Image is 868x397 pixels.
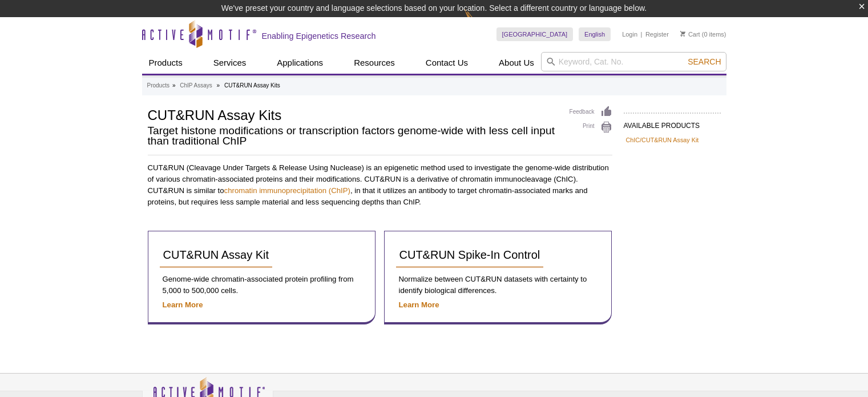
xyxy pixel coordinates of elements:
[262,31,376,41] h2: Enabling Epigenetics Research
[688,57,721,66] span: Search
[148,162,612,208] p: CUT&RUN (Cleavage Under Targets & Release Using Nuclease) is an epigenetic method used to investi...
[207,52,253,74] a: Services
[180,81,212,91] a: ChIP Assays
[626,135,699,145] a: ChIC/CUT&RUN Assay Kit
[465,9,495,35] img: Change Here
[163,248,269,261] span: CUT&RUN Assay Kit
[147,81,169,91] a: Products
[492,52,541,74] a: About Us
[172,82,176,89] li: »
[680,30,700,38] a: Cart
[399,248,540,261] span: CUT&RUN Spike-In Control
[645,30,669,38] a: Register
[148,126,558,146] h2: Target histone modifications or transcription factors genome-wide with less cell input than tradi...
[224,82,280,89] li: CUT&RUN Assay Kits
[622,30,637,38] a: Login
[142,52,189,74] a: Products
[570,121,612,134] a: Print
[160,243,273,268] a: CUT&RUN Assay Kit
[570,106,612,118] a: Feedback
[224,186,350,195] a: chromatin immunoprecipitation (ChIP)
[541,52,726,71] input: Keyword, Cat. No.
[684,57,724,67] button: Search
[217,82,220,89] li: »
[148,106,558,123] h1: CUT&RUN Assay Kits
[396,274,600,296] p: Normalize between CUT&RUN datasets with certainty to identify biological differences.
[270,52,330,74] a: Applications
[496,27,574,41] a: [GEOGRAPHIC_DATA]
[579,27,611,41] a: English
[160,274,364,296] p: Genome-wide chromatin-associated protein profiling from 5,000 to 500,000 cells.
[624,113,721,133] h2: AVAILABLE PRODUCTS
[680,27,726,41] li: (0 items)
[680,31,685,37] img: Your Cart
[641,27,643,41] li: |
[419,52,475,74] a: Contact Us
[163,300,203,309] a: Learn More
[396,243,544,268] a: CUT&RUN Spike-In Control
[399,300,439,309] a: Learn More
[347,52,402,74] a: Resources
